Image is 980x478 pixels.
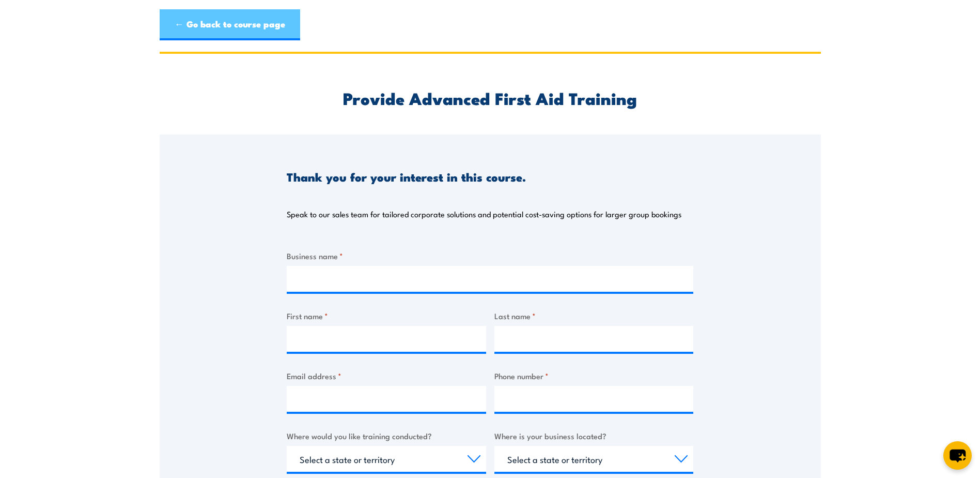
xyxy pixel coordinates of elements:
[287,250,693,262] label: Business name
[160,9,300,40] a: ← Go back to course page
[287,370,486,382] label: Email address
[287,91,693,105] h2: Provide Advanced First Aid Training
[287,310,486,322] label: First name
[287,171,526,183] h3: Thank you for your interest in this course.
[494,370,694,382] label: Phone number
[494,310,694,322] label: Last name
[494,430,694,442] label: Where is your business located?
[287,430,486,442] label: Where would you like training conducted?
[943,441,972,470] button: chat-button
[287,209,681,219] p: Speak to our sales team for tailored corporate solutions and potential cost-saving options for la...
